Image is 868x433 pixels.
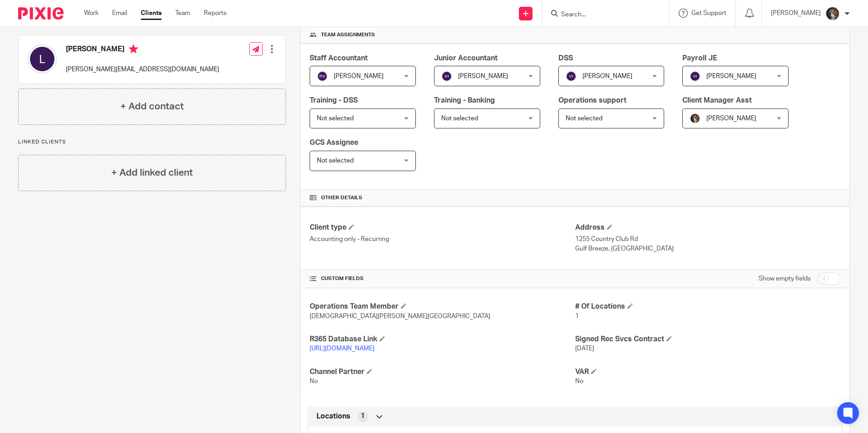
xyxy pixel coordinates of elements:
img: Pixie [18,7,64,20]
p: [PERSON_NAME][EMAIL_ADDRESS][DOMAIN_NAME] [66,65,219,74]
span: GCS Assignee [310,139,358,146]
h4: R365 Database Link [310,335,575,344]
span: Not selected [317,157,354,164]
a: [URL][DOMAIN_NAME] [310,345,375,352]
a: Email [112,9,127,18]
h4: VAR [575,367,840,377]
p: Accounting only - Recurring [310,235,575,244]
span: No [310,378,318,384]
span: 1 [575,313,579,320]
span: Get Support [691,10,726,16]
input: Search [560,11,642,19]
h4: Channel Partner [310,367,575,377]
span: Operations support [558,97,626,104]
a: Reports [204,9,227,18]
h4: CUSTOM FIELDS [310,275,575,282]
span: Not selected [566,115,602,122]
p: Linked clients [18,138,286,146]
h4: Operations Team Member [310,302,575,311]
span: [PERSON_NAME] [582,73,632,79]
span: Training - Banking [434,97,495,104]
span: [DATE] [575,345,594,352]
span: 1 [361,412,365,421]
label: Show empty fields [759,274,811,283]
span: [DEMOGRAPHIC_DATA][PERSON_NAME][GEOGRAPHIC_DATA] [310,313,490,320]
span: Training - DSS [310,97,358,104]
span: [PERSON_NAME] [458,73,508,79]
h4: + Add contact [120,99,184,113]
span: Client Manager Asst [682,97,752,104]
p: Gulf Breeze, [GEOGRAPHIC_DATA] [575,244,840,253]
span: Not selected [317,115,354,122]
h4: Client type [310,223,575,232]
img: svg%3E [441,71,452,82]
span: [PERSON_NAME] [334,73,384,79]
p: 1255 Country Club Rd [575,235,840,244]
span: Junior Accountant [434,54,498,62]
img: svg%3E [28,44,57,74]
i: Primary [129,44,138,54]
span: No [575,378,583,384]
span: Other details [321,194,362,202]
span: Staff Accountant [310,54,368,62]
a: Clients [141,9,162,18]
span: DSS [558,54,573,62]
h4: # Of Locations [575,302,840,311]
h4: + Add linked client [111,166,193,180]
h4: [PERSON_NAME] [66,44,219,56]
img: svg%3E [317,71,328,82]
h4: Signed Rec Svcs Contract [575,335,840,344]
img: svg%3E [690,71,700,82]
span: Locations [316,412,350,421]
h4: Address [575,223,840,232]
a: Team [175,9,190,18]
span: Payroll JE [682,54,717,62]
img: Profile%20picture%20JUS.JPG [825,6,840,21]
img: svg%3E [566,71,577,82]
span: Team assignments [321,31,375,39]
span: Not selected [441,115,478,122]
span: [PERSON_NAME] [706,73,756,79]
p: [PERSON_NAME] [771,9,821,18]
span: [PERSON_NAME] [706,115,756,122]
a: Work [84,9,99,18]
img: Profile%20picture%20JUS.JPG [690,113,700,124]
